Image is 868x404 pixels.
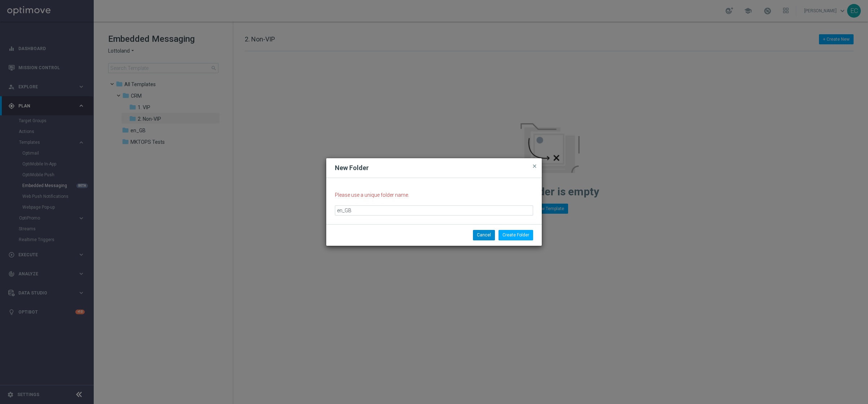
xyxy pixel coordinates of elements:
input: Enter Folder Name [335,205,533,216]
span: close [532,163,537,169]
button: Cancel [473,230,495,240]
button: Create Folder [499,230,533,240]
div: Please use a unique folder name. [335,192,533,198]
h2: New Folder [335,164,369,172]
